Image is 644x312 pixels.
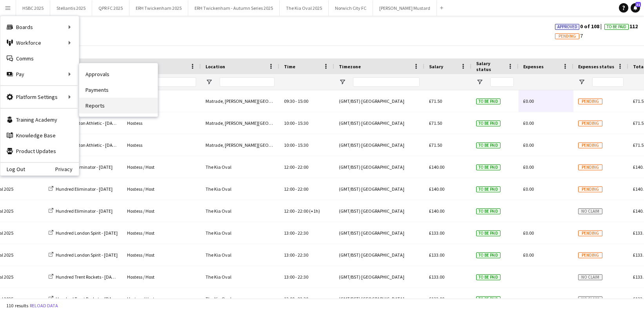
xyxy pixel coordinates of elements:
[578,99,602,104] span: Pending
[476,164,500,170] span: To be paid
[334,112,424,134] div: (GMT/BST) [GEOGRAPHIC_DATA]
[334,288,424,310] div: (GMT/BST) [GEOGRAPHIC_DATA]
[122,178,201,200] div: Hostess / Host
[490,77,514,87] input: Salary status Filter Input
[578,252,602,258] span: Pending
[334,266,424,288] div: (GMT/BST) [GEOGRAPHIC_DATA]
[55,166,79,172] a: Privacy
[220,77,275,87] input: Location Filter Input
[298,120,308,126] span: 15:30
[353,77,420,87] input: Timezone Filter Input
[16,0,50,16] button: HSBC 2025
[339,78,346,86] button: Open Filter Menu
[334,200,424,222] div: (GMT/BST) [GEOGRAPHIC_DATA]
[201,178,279,200] div: The Kia Oval
[578,64,614,69] span: Expenses status
[523,186,534,192] span: £0.00
[49,164,113,170] a: Hundred Eliminator - [DATE]
[295,208,297,214] span: -
[0,66,79,82] div: Pay
[298,164,308,170] span: 22:00
[523,252,534,258] span: £0.00
[429,120,442,126] span: £71.50
[56,186,113,192] span: Hundred Eliminator - [DATE]
[298,274,308,280] span: 22:30
[201,134,279,156] div: Matrade, [PERSON_NAME][GEOGRAPHIC_DATA], [GEOGRAPHIC_DATA], [GEOGRAPHIC_DATA]
[49,186,113,192] a: Hundred Eliminator - [DATE]
[201,90,279,112] div: Matrade, [PERSON_NAME][GEOGRAPHIC_DATA], [GEOGRAPHIC_DATA], [GEOGRAPHIC_DATA]
[635,2,641,7] span: 31
[56,274,118,280] span: Hundred Trent Rockets - [DATE]
[295,142,297,148] span: -
[284,230,295,236] span: 13:00
[523,98,534,104] span: £0.00
[56,252,118,258] span: Hundred London Spirit - [DATE]
[429,208,444,214] span: £140.00
[49,230,118,236] a: Hundred London Spirit - [DATE]
[429,186,444,192] span: £140.00
[334,156,424,178] div: (GMT/BST) [GEOGRAPHIC_DATA]
[122,266,201,288] div: Hostess / Host
[188,0,280,16] button: ERH Twickenham - Autumn Series 2025
[122,90,201,112] div: Hostess
[49,274,118,280] a: Hundred Trent Rockets - [DATE]
[429,230,444,236] span: £133.00
[0,89,79,105] div: Platform Settings
[476,186,500,192] span: To be paid
[206,78,213,86] button: Open Filter Menu
[523,230,534,236] span: £0.00
[201,244,279,266] div: The Kia Oval
[122,112,201,134] div: Hostess
[295,274,297,280] span: -
[201,156,279,178] div: The Kia Oval
[592,77,624,87] input: Expenses status Filter Input
[295,230,297,236] span: -
[429,98,442,104] span: £71.50
[49,252,118,258] a: Hundred London Spirit - [DATE]
[555,32,583,39] span: 7
[49,208,113,214] a: Hundred Eliminator - [DATE]
[578,274,602,280] span: No claim
[122,134,201,156] div: Hostess
[50,0,92,16] button: Stellantis 2025
[578,230,602,236] span: Pending
[298,98,308,104] span: 15:00
[92,0,129,16] button: QPR FC 2025
[476,78,483,86] button: Open Filter Menu
[56,230,118,236] span: Hundred London Spirit - [DATE]
[334,244,424,266] div: (GMT/BST) [GEOGRAPHIC_DATA]
[429,164,444,170] span: £140.00
[329,0,373,16] button: Norwich City FC
[523,164,534,170] span: £0.00
[578,186,602,192] span: Pending
[201,200,279,222] div: The Kia Oval
[476,99,500,104] span: To be paid
[56,164,113,170] span: Hundred Eliminator - [DATE]
[523,142,534,148] span: £0.00
[0,128,79,143] a: Knowledge Base
[298,296,308,302] span: 22:30
[295,252,297,258] span: -
[429,274,444,280] span: £133.00
[295,98,297,104] span: -
[49,142,119,148] a: QPR v Charlton Athletic - [DATE]
[429,64,443,69] span: Salary
[0,35,79,51] div: Workforce
[122,200,201,222] div: Hostess / Host
[476,230,500,236] span: To be paid
[201,112,279,134] div: Matrade, [PERSON_NAME][GEOGRAPHIC_DATA], [GEOGRAPHIC_DATA], [GEOGRAPHIC_DATA]
[578,296,602,302] span: No claim
[79,98,158,113] a: Reports
[334,178,424,200] div: (GMT/BST) [GEOGRAPHIC_DATA]
[0,112,79,128] a: Training Academy
[56,296,118,302] span: Hundred Trent Rockets - [DATE]
[49,296,118,302] a: Hundred Trent Rockets - [DATE]
[429,296,444,302] span: £133.00
[295,186,297,192] span: -
[476,120,500,126] span: To be paid
[280,0,329,16] button: The Kia Oval 2025
[429,142,442,148] span: £71.50
[295,296,297,302] span: -
[201,288,279,310] div: The Kia Oval
[284,64,295,69] span: Time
